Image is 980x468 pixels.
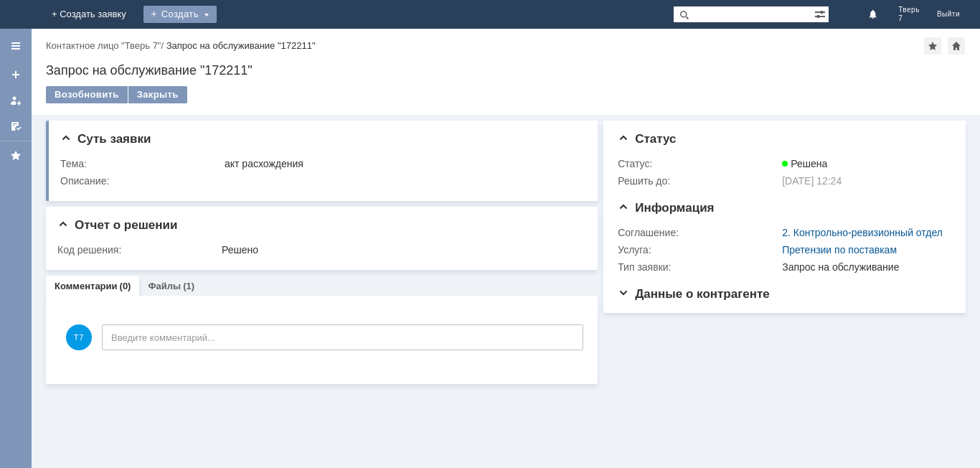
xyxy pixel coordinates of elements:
span: [DATE] 12:24 [782,175,842,187]
span: Т7 [66,324,92,350]
div: Запрос на обслуживание "172211" [166,40,316,51]
a: Мои заявки [4,89,27,112]
div: Добавить в избранное [924,37,941,55]
div: акт расхождения [225,158,578,169]
a: Претензии по поставкам [782,244,897,256]
a: Комментарии [55,281,118,291]
a: Файлы [148,281,181,291]
div: Сделать домашней страницей [948,37,965,55]
div: Запрос на обслуживание "172211" [46,63,966,78]
span: Расширенный поиск [814,6,829,20]
div: Тип заявки: [618,261,779,273]
div: Решено [222,244,578,256]
span: Отчет о решении [57,218,177,232]
a: Создать заявку [4,63,27,86]
div: Создать [143,6,217,23]
div: Услуга: [618,244,779,256]
div: Решить до: [618,175,779,187]
div: Запрос на обслуживание [782,261,945,273]
span: Данные о контрагенте [618,287,770,301]
span: Тверь [898,6,920,14]
span: Статус [618,132,676,146]
div: Соглашение: [618,227,779,238]
span: 7 [898,14,920,23]
a: 2. Контрольно-ревизионный отдел [782,227,943,238]
div: (1) [183,281,194,291]
span: Суть заявки [60,132,151,146]
span: Решена [782,158,827,169]
div: (0) [120,281,131,291]
div: Статус: [618,158,779,169]
div: Описание: [60,175,581,187]
span: Информация [618,201,714,215]
a: Мои согласования [4,115,27,138]
a: Контактное лицо "Тверь 7" [46,40,161,51]
div: / [46,40,166,51]
div: Код решения: [57,244,219,256]
div: Тема: [60,158,222,169]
